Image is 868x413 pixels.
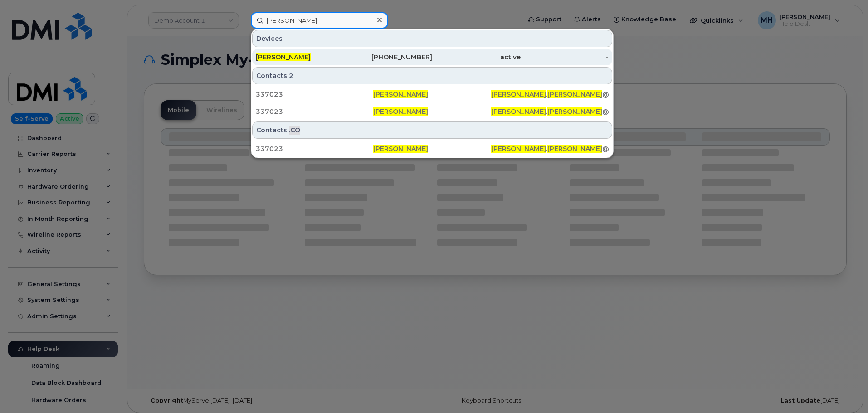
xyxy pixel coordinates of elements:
div: Contacts [252,121,612,139]
a: 337023[PERSON_NAME][PERSON_NAME].[PERSON_NAME]@[DOMAIN_NAME] [252,86,612,102]
div: . @[DOMAIN_NAME] [491,107,609,116]
div: . @[DOMAIN_NAME] [491,90,609,99]
span: [PERSON_NAME] [373,107,428,116]
a: 337023[PERSON_NAME][PERSON_NAME].[PERSON_NAME]@[DOMAIN_NAME] [252,141,612,157]
div: active [432,53,521,62]
div: - [521,53,609,62]
span: [PERSON_NAME] [491,90,546,98]
div: 337023 [256,107,373,116]
a: 337023[PERSON_NAME][PERSON_NAME].[PERSON_NAME]@[DOMAIN_NAME] [252,103,612,120]
span: 2 [289,71,293,80]
span: .CO [289,126,300,135]
span: [PERSON_NAME] [547,90,602,98]
span: [PERSON_NAME] [491,107,546,116]
div: . @[DOMAIN_NAME] [491,144,609,153]
div: Contacts [252,67,612,84]
div: Devices [252,30,612,47]
span: [PERSON_NAME] [547,145,602,153]
div: 337023 [256,90,373,99]
span: [PERSON_NAME] [491,145,546,153]
a: [PERSON_NAME][PHONE_NUMBER]active- [252,49,612,65]
span: [PERSON_NAME] [373,90,428,98]
div: 337023 [256,144,373,153]
div: [PHONE_NUMBER] [344,53,433,62]
span: [PERSON_NAME] [547,107,602,116]
span: [PERSON_NAME] [256,53,311,61]
span: [PERSON_NAME] [373,145,428,153]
